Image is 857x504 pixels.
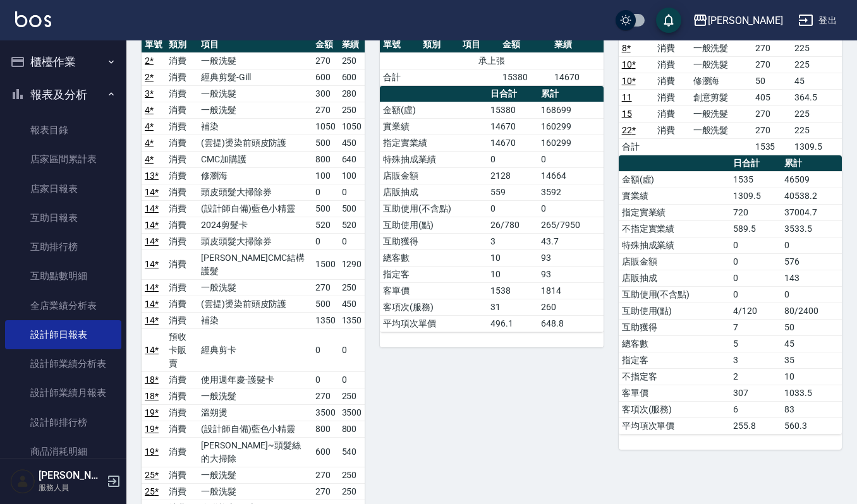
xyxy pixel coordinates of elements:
[730,385,781,401] td: 307
[619,303,731,319] td: 互助使用(點)
[339,467,365,483] td: 250
[791,138,842,155] td: 1309.5
[312,85,339,102] td: 300
[198,184,312,200] td: 頭皮頭髮大掃除券
[538,299,603,315] td: 260
[198,233,312,249] td: 頭皮頭髮大掃除券
[339,167,365,184] td: 100
[380,151,487,167] td: 特殊抽成業績
[339,118,365,135] td: 1050
[312,388,339,404] td: 270
[312,437,339,467] td: 600
[339,249,365,279] td: 1290
[339,151,365,167] td: 640
[781,417,842,434] td: 560.3
[538,266,603,282] td: 93
[752,138,791,155] td: 1535
[198,200,312,217] td: (設計師自備)藍色小精靈
[619,253,731,270] td: 店販金額
[538,315,603,332] td: 648.8
[752,122,791,138] td: 270
[312,167,339,184] td: 100
[730,237,781,253] td: 0
[730,335,781,352] td: 5
[166,467,198,483] td: 消費
[752,40,791,56] td: 270
[5,45,121,78] button: 櫃檯作業
[339,388,365,404] td: 250
[380,184,487,200] td: 店販抽成
[752,56,791,73] td: 270
[10,469,35,494] img: Person
[5,261,121,291] a: 互助點數明細
[312,118,339,135] td: 1050
[166,233,198,249] td: 消費
[781,335,842,352] td: 45
[619,171,731,188] td: 金額(虛)
[690,89,752,105] td: 創意剪髮
[538,249,603,266] td: 93
[198,217,312,233] td: 2024剪髮卡
[619,220,731,237] td: 不指定實業績
[730,303,781,319] td: 4/120
[380,200,487,217] td: 互助使用(不含點)
[730,171,781,188] td: 1535
[730,155,781,172] th: 日合計
[339,233,365,249] td: 0
[380,118,487,135] td: 實業績
[15,11,51,27] img: Logo
[690,105,752,122] td: 一般洗髮
[487,266,538,282] td: 10
[690,73,752,89] td: 修瀏海
[752,105,791,122] td: 270
[654,122,690,138] td: 消費
[420,37,459,53] th: 類別
[538,151,603,167] td: 0
[690,56,752,73] td: 一般洗髮
[380,135,487,151] td: 指定實業績
[198,437,312,467] td: [PERSON_NAME]~頭髮絲的大掃除
[487,282,538,299] td: 1538
[166,437,198,467] td: 消費
[619,417,731,434] td: 平均項次單價
[198,296,312,312] td: (雲提)燙染前頭皮防護
[198,388,312,404] td: 一般洗髮
[619,368,731,385] td: 不指定客
[198,37,312,53] th: 項目
[198,279,312,296] td: 一般洗髮
[781,237,842,253] td: 0
[312,184,339,200] td: 0
[781,204,842,220] td: 37004.7
[339,69,365,85] td: 600
[339,421,365,437] td: 800
[339,312,365,328] td: 1350
[380,266,487,282] td: 指定客
[339,328,365,371] td: 0
[5,349,121,378] a: 設計師業績分析表
[487,249,538,266] td: 10
[619,335,731,352] td: 總客數
[166,217,198,233] td: 消費
[619,319,731,335] td: 互助獲得
[5,378,121,407] a: 設計師業績月報表
[312,421,339,437] td: 800
[39,482,103,493] p: 服務人員
[312,249,339,279] td: 1500
[781,286,842,303] td: 0
[781,352,842,368] td: 35
[166,37,198,53] th: 類別
[781,319,842,335] td: 50
[339,404,365,421] td: 3500
[5,174,121,203] a: 店家日報表
[791,40,842,56] td: 225
[781,401,842,417] td: 83
[654,105,690,122] td: 消費
[198,151,312,167] td: CMC加購護
[688,8,788,33] button: [PERSON_NAME]
[538,282,603,299] td: 1814
[487,102,538,118] td: 15380
[312,217,339,233] td: 520
[380,37,603,86] table: a dense table
[5,232,121,261] a: 互助排行榜
[166,312,198,328] td: 消費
